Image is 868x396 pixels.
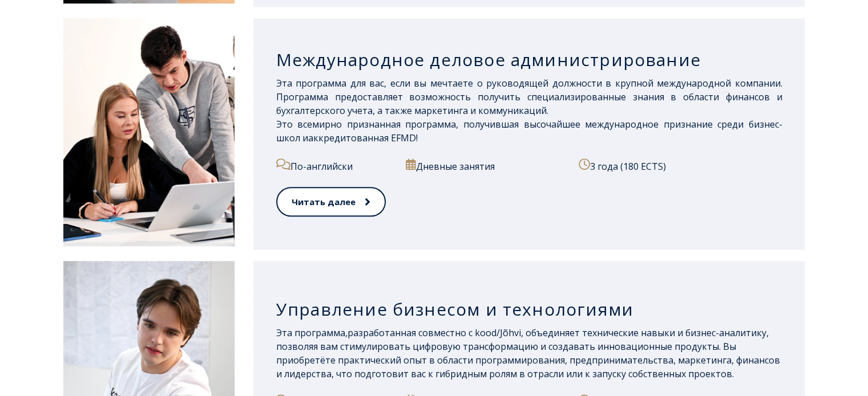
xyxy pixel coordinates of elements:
font: Эта программа для вас, если вы мечтаете о руководящей должности в крупной международной компании.... [276,77,782,117]
font: Эта программа, [276,326,348,339]
font: По-английски [290,160,353,173]
font: Это всемирно признанная программа, получившая высочайшее международное признание среди бизнес-школ и [276,118,782,144]
a: аккредитованная EFMD [308,132,416,144]
font: Международное деловое администрирование [276,48,701,71]
font: Читать далее [292,196,356,207]
font: Дневные занятия [416,160,495,173]
font: ! [416,132,418,144]
img: Международное деловое администрирование [63,18,235,246]
font: 3 года (180 ECTS) [590,160,666,173]
font: Управление бизнесом и технологиями [276,297,633,321]
a: Читать далее [276,187,386,217]
font: разработанная совместно с kood/Jõhvi, объединяет технические навыки и бизнес-аналитику, позволяя ... [276,326,780,380]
